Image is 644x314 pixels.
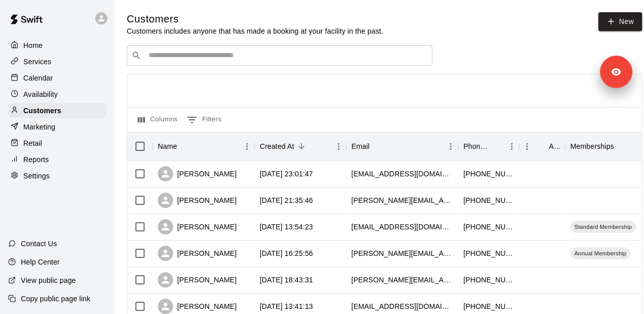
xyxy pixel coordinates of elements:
p: Calendar [23,73,53,83]
button: Sort [294,139,309,153]
a: Reports [8,152,106,167]
a: Home [8,38,106,53]
a: New [598,12,642,31]
div: jakeycarter@icloud.com [351,169,453,179]
p: Home [23,40,43,50]
div: Age [549,132,560,161]
div: Annual Membership [570,247,630,259]
div: 2025-10-12 21:35:46 [260,195,313,205]
p: Reports [23,154,49,165]
div: [PERSON_NAME] [158,166,237,181]
div: Email [346,132,458,161]
div: potts.russell@gmail.com [351,248,453,258]
div: Phone Number [463,132,490,161]
p: Settings [23,171,50,181]
div: Search customers by name or email [127,45,432,66]
div: +19079529379 [463,301,514,311]
div: 2024-01-16 13:41:13 [260,301,313,311]
div: Name [158,132,177,161]
div: Name [153,132,255,161]
div: +17042316936 [463,275,514,285]
div: [PERSON_NAME] [158,246,237,261]
div: Email [351,132,370,161]
p: Copy public page link [21,294,90,304]
div: sjcurtin602@icloud.com [351,222,453,232]
button: Menu [504,139,519,154]
p: Customers includes anyone that has made a booking at your facility in the past. [127,26,383,36]
div: +19079529781 [463,169,514,179]
div: [PERSON_NAME] [158,219,237,234]
div: [PERSON_NAME] [158,193,237,208]
p: Marketing [23,122,55,132]
button: Select columns [135,112,180,128]
div: Standard Membership [570,221,636,233]
div: +17049062450 [463,248,514,258]
a: Marketing [8,119,106,135]
div: +16313358938 [463,222,514,232]
span: Standard Membership [570,223,636,231]
p: Retail [23,138,42,148]
button: Menu [443,139,458,154]
a: Services [8,54,106,69]
div: Created At [260,132,294,161]
button: Sort [535,139,549,153]
div: [PERSON_NAME] [158,299,237,314]
div: Age [519,132,565,161]
div: Created At [255,132,346,161]
button: Sort [177,139,191,153]
div: Phone Number [458,132,519,161]
h5: Customers [127,12,383,26]
button: Show filters [184,112,224,128]
span: Annual Membership [570,249,630,257]
a: Calendar [8,70,106,86]
p: Services [23,57,51,67]
div: +16077384731 [463,195,514,205]
a: Retail [8,136,106,151]
p: Contact Us [21,239,57,249]
a: Availability [8,87,106,102]
div: 2025-10-02 18:43:31 [260,275,313,285]
p: Customers [23,106,61,116]
div: chris.mothershed@gmail.com [351,195,453,205]
button: Sort [614,139,628,153]
div: 2025-10-11 13:54:23 [260,222,313,232]
div: msmithjr@mac.com [351,301,453,311]
div: steiner.m0710@gmail.com [351,275,453,285]
button: Menu [239,139,255,154]
div: [PERSON_NAME] [158,272,237,287]
div: 2025-10-05 16:25:56 [260,248,313,258]
a: Settings [8,168,106,184]
button: Sort [490,139,504,153]
p: Help Center [21,257,60,267]
button: Sort [370,139,384,153]
p: View public page [21,275,76,285]
p: Availability [23,89,58,99]
div: 2025-10-12 23:01:47 [260,169,313,179]
a: Customers [8,103,106,118]
button: Menu [331,139,346,154]
div: Memberships [570,132,614,161]
button: Menu [519,139,535,154]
